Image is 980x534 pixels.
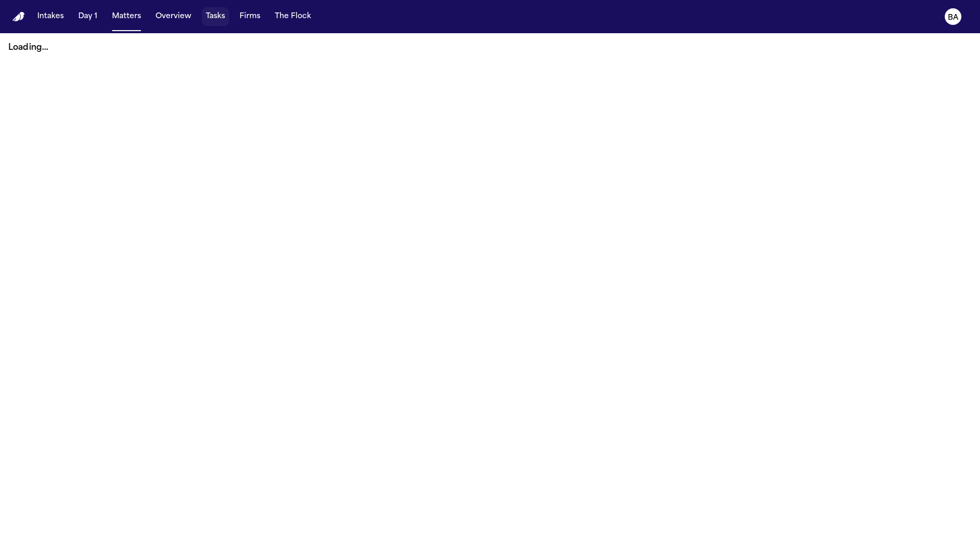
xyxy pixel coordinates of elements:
button: Overview [151,7,195,26]
button: Firms [235,7,264,26]
img: Finch Logo [12,12,25,22]
a: Home [12,12,25,22]
button: Tasks [202,7,229,26]
button: The Flock [271,7,315,26]
p: Loading... [8,42,972,54]
button: Day 1 [74,7,102,26]
button: Intakes [33,7,68,26]
button: Matters [108,7,145,26]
